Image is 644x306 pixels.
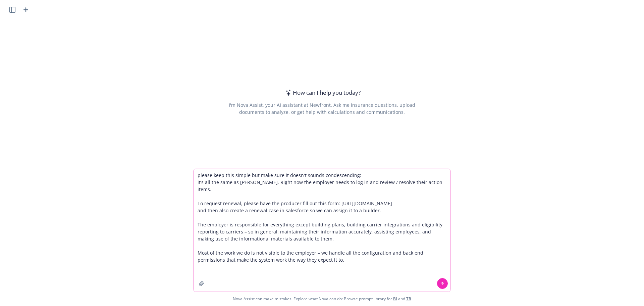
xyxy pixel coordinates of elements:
textarea: please keep this simple but make sure it doesn't sounds condescending: it’s all the same as [PERS... [194,169,450,292]
a: TR [406,296,411,302]
a: BI [393,296,397,302]
span: Nova Assist can make mistakes. Explore what Nova can do: Browse prompt library for and [3,292,641,306]
div: How can I help you today? [283,88,361,97]
div: I'm Nova Assist, your AI assistant at Newfront. Ask me insurance questions, upload documents to a... [227,101,416,116]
